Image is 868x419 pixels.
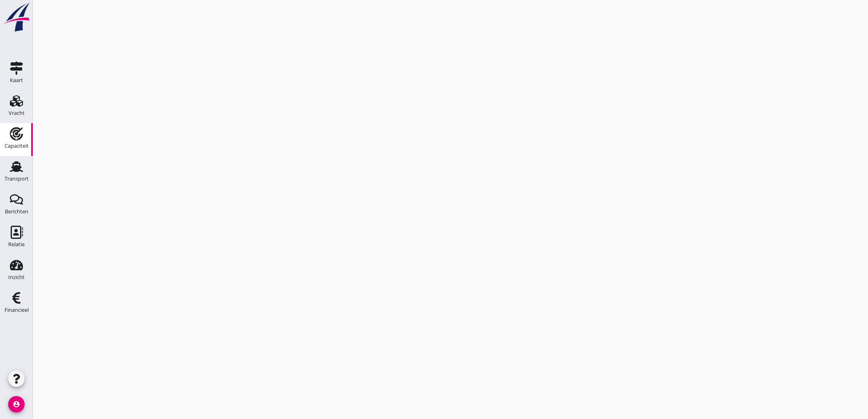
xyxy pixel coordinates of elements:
[5,143,29,149] div: Capaciteit
[8,242,25,247] div: Relatie
[10,78,23,83] div: Kaart
[5,307,29,313] div: Financieel
[5,176,29,181] div: Transport
[2,2,31,32] img: logo-small.a267ee39.svg
[9,110,25,116] div: Vracht
[8,396,25,412] i: account_circle
[5,209,28,214] div: Berichten
[8,275,25,280] div: Inzicht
